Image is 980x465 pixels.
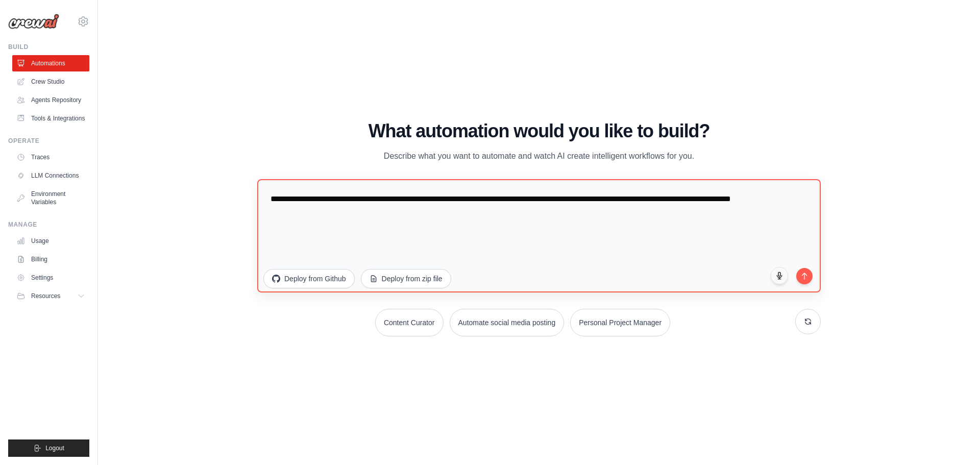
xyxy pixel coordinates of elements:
a: Crew Studio [12,74,89,90]
h1: What automation would you like to build? [257,121,821,141]
button: Deploy from Github [263,269,355,288]
div: Build [8,43,89,51]
iframe: Chat Widget [929,416,980,465]
div: Operate [8,137,89,145]
a: Environment Variables [12,186,89,210]
button: Logout [8,439,89,457]
img: Logo [8,14,59,29]
a: Usage [12,233,89,249]
a: Agents Repository [12,92,89,108]
a: Settings [12,270,89,286]
p: Describe what you want to automate and watch AI create intelligent workflows for you. [367,150,710,163]
span: Resources [31,292,60,300]
a: Tools & Integrations [12,110,89,127]
button: Deploy from zip file [361,269,451,288]
button: Content Curator [375,309,444,336]
button: Automate social media posting [450,309,565,336]
div: Manage [8,221,89,229]
span: Logout [45,444,64,452]
button: Personal Project Manager [570,309,670,336]
a: Traces [12,149,89,165]
a: LLM Connections [12,167,89,184]
button: Resources [12,288,89,304]
a: Automations [12,55,89,71]
a: Billing [12,251,89,267]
